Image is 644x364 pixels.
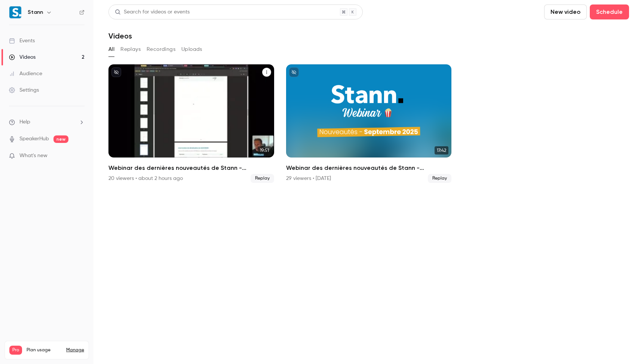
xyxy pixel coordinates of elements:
a: Manage [66,347,84,353]
li: Webinar des dernières nouveautés de Stann - Septembre 2025 🎉 [286,64,452,183]
button: Schedule [590,4,629,19]
li: Webinar des dernières nouveautés de Stann - Septembre 2025 🎉 [108,64,274,183]
div: Events [9,37,35,45]
div: Videos [9,53,36,61]
button: New video [544,4,587,19]
button: unpublished [111,67,121,77]
div: Audience [9,70,42,77]
span: Replay [251,174,274,183]
h2: Webinar des dernières nouveautés de Stann - Septembre 2025 🎉 [286,163,452,172]
img: Stann [9,6,21,18]
div: Settings [9,86,39,94]
span: Replay [428,174,451,183]
span: 17:42 [435,146,448,155]
h2: Webinar des dernières nouveautés de Stann - Septembre 2025 🎉 [108,163,274,172]
button: All [108,43,114,55]
button: Replays [120,43,141,55]
ul: Videos [108,64,629,183]
a: SpeakerHub [19,135,49,143]
span: Plan usage [27,347,62,353]
a: 17:42Webinar des dernières nouveautés de Stann - Septembre 2025 🎉29 viewers • [DATE]Replay [286,64,452,183]
section: Videos [108,4,629,360]
li: help-dropdown-opener [9,118,85,126]
span: Help [19,118,30,126]
h1: Videos [108,31,132,40]
button: Recordings [147,43,175,55]
button: unpublished [289,67,299,77]
span: What's new [19,152,47,160]
span: 19:51 [258,146,271,155]
span: new [53,135,68,143]
div: 20 viewers • about 2 hours ago [108,175,183,182]
h6: Stann [28,9,43,16]
span: Pro [9,346,22,355]
div: Search for videos or events [115,8,190,16]
a: 19:51Webinar des dernières nouveautés de Stann - Septembre 2025 🎉20 viewers • about 2 hours agoRe... [108,64,274,183]
div: 29 viewers • [DATE] [286,175,331,182]
button: Uploads [181,43,202,55]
